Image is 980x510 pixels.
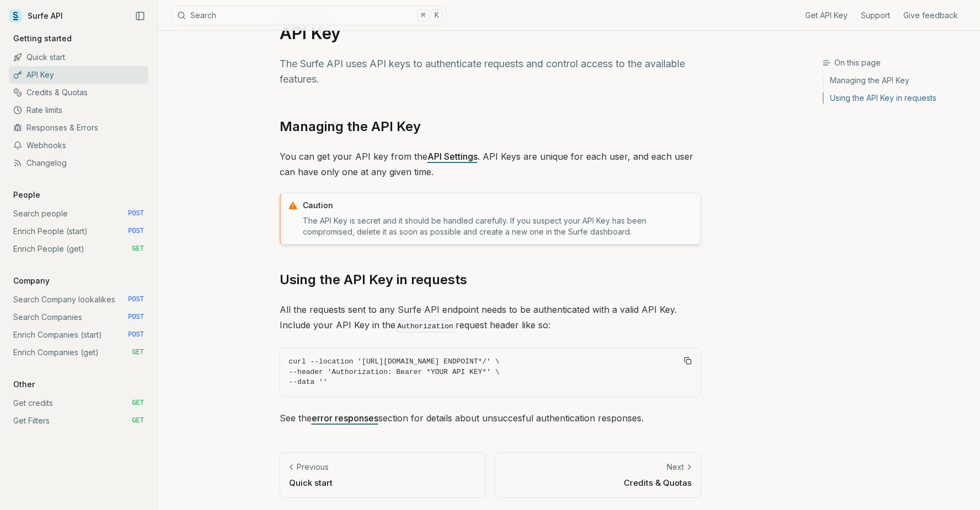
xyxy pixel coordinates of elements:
a: Support [861,10,890,21]
code: Authorization [395,320,456,333]
p: Company [9,275,54,286]
span: POST [128,295,144,304]
p: The API Key is secret and it should be handled carefully. If you suspect your API Key has been co... [303,215,694,237]
a: API Key [9,66,148,84]
h3: On this page [822,57,971,68]
a: Changelog [9,154,148,172]
p: All the requests sent to any Surfe API endpoint needs to be authenticated with a valid API Key. I... [280,302,701,334]
a: error responses [312,413,378,424]
a: Get Filters GET [9,412,148,430]
span: GET [132,416,144,425]
a: Quick start [9,48,148,66]
code: curl --location '[URL][DOMAIN_NAME] ENDPOINT*/' \ --header 'Authorization: Bearer *YOUR API KEY*'... [289,357,692,388]
a: Search Companies POST [9,308,148,326]
span: GET [132,245,144,253]
a: Enrich People (get) GET [9,240,148,258]
p: Getting started [9,33,76,44]
h1: API Key [280,23,701,43]
span: POST [128,227,144,236]
a: Surfe API [9,8,63,24]
p: See the section for details about unsuccesful authentication responses. [280,410,701,426]
p: People [9,189,45,200]
p: The Surfe API uses API keys to authenticate requests and control access to the available features. [280,56,701,87]
p: Previous [297,462,329,473]
a: Give feedback [903,10,958,21]
p: Quick start [289,477,476,489]
a: Using the API Key in requests [280,271,467,289]
kbd: K [431,9,443,21]
span: POST [128,209,144,218]
a: Get credits GET [9,394,148,412]
p: Next [667,462,684,473]
a: Enrich Companies (get) GET [9,344,148,361]
a: Enrich Companies (start) POST [9,326,148,344]
button: Search⌘K [171,6,447,25]
a: Webhooks [9,137,148,154]
a: Using the API Key in requests [823,89,971,104]
a: API Settings [427,151,478,162]
kbd: ⌘ [417,9,429,21]
a: Managing the API Key [823,75,971,89]
a: PreviousQuick start [280,452,486,498]
a: Rate limits [9,101,148,119]
a: Managing the API Key [280,118,421,135]
a: NextCredits & Quotas [495,452,701,498]
a: Responses & Errors [9,119,148,137]
a: Search Company lookalikes POST [9,291,148,308]
button: Copy Text [679,352,696,369]
p: Credits & Quotas [504,477,692,489]
span: POST [128,313,144,322]
a: Enrich People (start) POST [9,223,148,240]
p: You can get your API key from the . API Keys are unique for each user, and each user can have onl... [280,149,701,180]
a: Credits & Quotas [9,84,148,101]
span: POST [128,330,144,339]
p: Other [9,379,39,390]
p: Caution [303,200,694,211]
span: GET [132,399,144,408]
a: Search people POST [9,205,148,223]
span: GET [132,348,144,357]
button: Collapse Sidebar [132,8,148,24]
a: Get API Key [805,10,848,21]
